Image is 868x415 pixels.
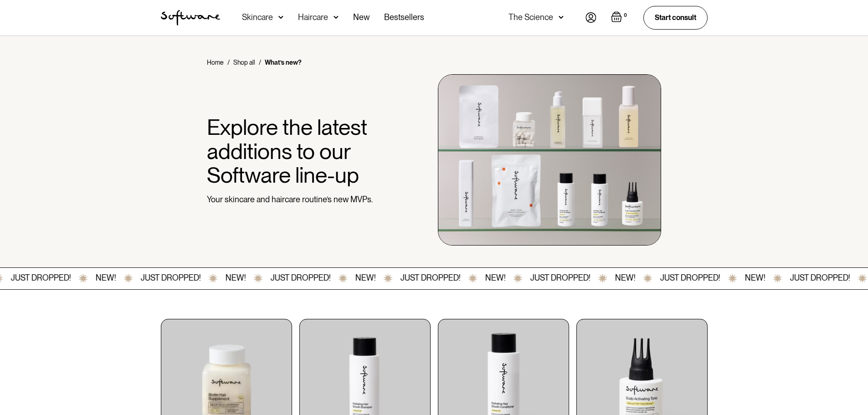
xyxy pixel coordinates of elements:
div: NEW! [226,273,246,284]
div: JUST DROPPED! [141,273,201,284]
a: Home [207,58,224,67]
div: Haircare [298,13,328,22]
div: JUST DROPPED! [660,273,720,284]
div: What’s new? [265,58,302,67]
div: The Science [508,13,553,22]
a: Open cart [611,11,629,24]
a: Start consult [643,6,708,29]
div: JUST DROPPED! [401,273,461,284]
div: NEW! [96,273,116,284]
div: / [227,58,230,67]
div: NEW! [615,273,636,284]
img: arrow down [559,13,564,22]
img: Software Logo [161,10,220,26]
a: Shop all [233,58,255,67]
div: 0 [622,11,629,20]
div: JUST DROPPED! [271,273,331,284]
div: / [259,58,261,67]
div: NEW! [485,273,506,284]
div: NEW! [355,273,376,284]
img: arrow down [278,13,283,22]
p: Your skincare and haircare routine’s new MVPs. [207,195,384,205]
div: Skincare [242,13,273,22]
img: arrow down [334,13,339,22]
div: NEW! [745,273,765,284]
div: JUST DROPPED! [11,273,71,284]
div: JUST DROPPED! [530,273,591,284]
h1: Explore the latest additions to our Software line-up [207,115,384,187]
a: home [161,10,220,26]
div: JUST DROPPED! [790,273,850,284]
